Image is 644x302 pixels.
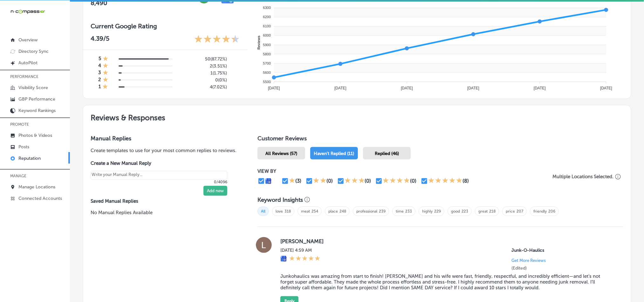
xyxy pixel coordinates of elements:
[263,71,271,74] tspan: 5600
[511,258,546,263] p: Get More Reviews
[184,56,227,62] h5: 50 ( 87.72% )
[18,133,52,138] p: Photos & Videos
[184,84,227,90] h5: 4 ( 7.02% )
[18,49,49,54] p: Directory Sync
[184,70,227,76] h5: 1 ( 1.75% )
[18,60,38,66] p: AutoPilot
[379,209,386,214] a: 239
[276,209,283,214] a: love
[91,22,240,30] h3: Current Google Rating
[462,178,469,184] div: (8)
[98,63,101,70] h4: 4
[375,151,399,156] span: Replied (46)
[295,178,301,184] div: (3)
[99,84,101,91] h4: 1
[257,168,550,174] p: VIEW BY
[257,135,623,144] h1: Customer Reviews
[91,171,227,180] textarea: Create your Quick Reply
[103,56,108,63] div: 1 Star
[517,209,523,214] a: 207
[462,209,468,214] a: 223
[18,156,41,161] p: Reputation
[280,238,613,244] label: [PERSON_NAME]
[91,147,237,154] p: Create templates to use for your most common replies to reviews.
[91,180,227,184] p: 0/4096
[83,105,631,127] h2: Reviews & Responses
[451,209,460,214] a: good
[18,184,55,190] p: Manage Locations
[284,209,291,214] a: 318
[263,15,271,19] tspan: 6200
[328,209,338,214] a: place
[268,86,280,90] tspan: [DATE]
[548,209,555,214] a: 206
[301,209,310,214] a: meat
[365,178,371,184] div: (0)
[91,209,237,216] p: No Manual Replies Available
[184,77,227,83] h5: 0 ( 0% )
[511,265,527,271] label: (Edited)
[396,209,404,214] a: time
[18,108,56,113] p: Keyword Rankings
[356,209,377,214] a: professional
[489,209,496,214] a: 218
[401,86,413,90] tspan: [DATE]
[18,144,29,150] p: Posts
[194,35,240,45] div: 4.39 Stars
[103,63,108,70] div: 1 Star
[91,35,109,45] p: 4.39 /5
[103,77,108,84] div: 1 Star
[405,209,412,214] a: 233
[91,160,227,166] label: Create a New Manual Reply
[98,77,101,84] h4: 2
[428,177,462,185] div: 5 Stars
[280,248,320,253] label: [DATE] 4:59 AM
[263,25,271,28] tspan: 6100
[18,96,55,102] p: GBP Performance
[326,178,333,184] div: (0)
[467,86,479,90] tspan: [DATE]
[312,209,318,214] a: 254
[18,196,62,201] p: Connected Accounts
[422,209,433,214] a: highly
[257,207,269,216] span: All
[99,56,101,63] h4: 5
[203,186,227,196] button: Add new
[10,9,45,15] img: 660ab0bf-5cc7-4cb8-ba1c-48b5ae0f18e60NCTV_CLogo_TV_Black_-500x88.png
[339,209,346,214] a: 248
[91,135,237,142] h3: Manual Replies
[314,151,354,156] span: Haven't Replied (11)
[103,70,108,77] div: 1 Star
[18,37,38,43] p: Overview
[506,209,515,214] a: price
[257,196,303,203] h3: Keyword Insights
[184,63,227,69] h5: 2 ( 3.51% )
[533,209,547,214] a: friendly
[289,256,320,263] div: 5 Stars
[263,61,271,65] tspan: 5700
[263,52,271,56] tspan: 5800
[263,43,271,47] tspan: 5900
[334,86,346,90] tspan: [DATE]
[98,70,101,77] h4: 3
[345,177,365,185] div: 3 Stars
[289,177,295,185] div: 1 Star
[265,151,297,156] span: All Reviews (57)
[18,85,48,90] p: Visibility Score
[410,178,416,184] div: (0)
[102,84,108,91] div: 1 Star
[313,177,326,185] div: 2 Stars
[511,248,613,253] p: Junk-O-Haulics
[263,34,271,38] tspan: 6000
[552,174,614,179] p: Multiple Locations Selected.
[383,177,410,185] div: 4 Stars
[263,6,271,10] tspan: 6300
[534,86,546,90] tspan: [DATE]
[91,198,237,204] label: Saved Manual Replies
[478,209,488,214] a: great
[280,273,613,291] blockquote: Junkohaulics was amazing from start to finish! [PERSON_NAME] and his wife were fast, friendly, re...
[263,80,271,84] tspan: 5500
[434,209,441,214] a: 229
[257,36,261,50] text: Reviews
[600,86,612,90] tspan: [DATE]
